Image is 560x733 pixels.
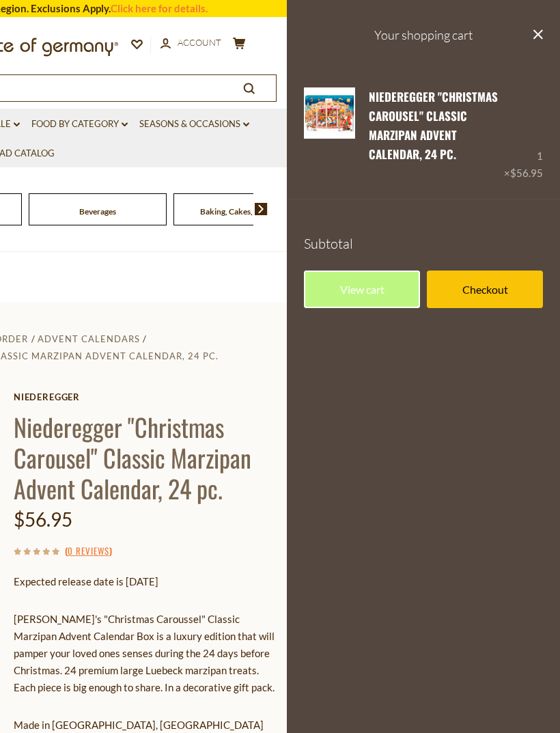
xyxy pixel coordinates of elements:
[304,87,355,182] a: Niederegger "Christmas Carousel" Classic Marzipan Advent Calendar, 24 pc.
[38,333,140,344] a: Advent Calendars
[304,271,420,308] a: View cart
[14,508,72,531] span: $56.95
[68,544,109,559] a: 0 Reviews
[255,203,268,215] img: next arrow
[14,573,277,590] p: Expected release date is [DATE]
[178,37,221,48] span: Account
[160,36,221,51] a: Account
[304,235,353,252] span: Subtotal
[504,87,543,182] div: 1 ×
[369,88,498,163] a: Niederegger "Christmas Carousel" Classic Marzipan Advent Calendar, 24 pc.
[139,117,249,132] a: Seasons & Occasions
[510,167,543,179] span: $56.95
[304,87,355,139] img: Niederegger "Christmas Carousel" Classic Marzipan Advent Calendar, 24 pc.
[427,271,543,308] a: Checkout
[14,411,277,503] h1: Niederegger "Christmas Carousel" Classic Marzipan Advent Calendar, 24 pc.
[14,611,277,696] p: [PERSON_NAME]'s "Christmas Caroussel" Classic Marzipan Advent Calendar Box is a luxury edition th...
[111,2,208,14] a: Click here for details.
[200,206,285,217] a: Baking, Cakes, Desserts
[79,206,116,217] a: Beverages
[14,391,277,402] a: Niederegger
[31,117,128,132] a: Food By Category
[65,544,112,557] span: ( )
